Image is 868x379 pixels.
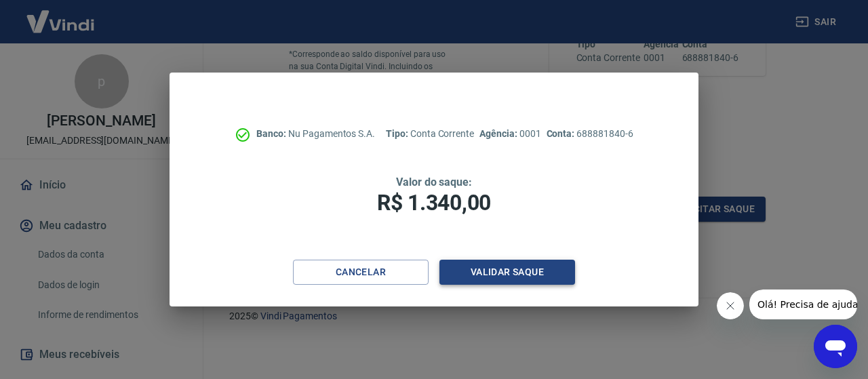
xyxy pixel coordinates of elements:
button: Validar saque [439,260,575,285]
span: Valor do saque: [396,176,472,188]
p: 0001 [479,127,540,141]
iframe: Mensagem da empresa [749,290,857,319]
span: Olá! Precisa de ajuda? [8,9,114,20]
button: Cancelar [293,260,429,285]
span: Banco: [256,128,288,139]
span: Tipo: [386,128,410,139]
iframe: Fechar mensagem [717,292,744,319]
p: 688881840-6 [547,127,633,141]
iframe: Botão para abrir a janela de mensagens [814,325,857,368]
p: Nu Pagamentos S.A. [256,127,375,141]
span: R$ 1.340,00 [377,190,491,216]
p: Conta Corrente [386,127,474,141]
span: Conta: [547,128,577,139]
span: Agência: [479,128,519,139]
